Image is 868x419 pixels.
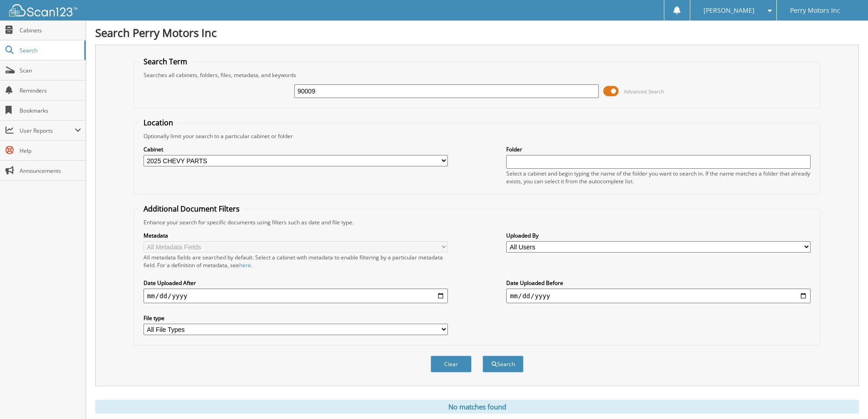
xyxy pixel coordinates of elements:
[506,279,811,287] label: Date Uploaded Before
[704,8,755,13] span: [PERSON_NAME]
[139,132,815,140] div: Optionally limit your search to a particular cabinet or folder
[431,356,472,372] button: Clear
[506,170,811,185] div: Select a cabinet and begin typing the name of the folder you want to search in. If the name match...
[506,145,811,153] label: Folder
[139,57,192,67] legend: Search Term
[95,25,859,40] h1: Search Perry Motors Inc
[144,314,448,322] label: File type
[20,107,81,114] span: Bookmarks
[144,279,448,287] label: Date Uploaded After
[139,71,815,79] div: Searches all cabinets, folders, files, metadata, and keywords
[239,261,251,269] a: here
[20,26,81,34] span: Cabinets
[506,232,811,239] label: Uploaded By
[144,289,448,303] input: start
[95,400,859,414] div: No matches found
[20,127,75,134] span: User Reports
[506,289,811,303] input: end
[20,167,81,175] span: Announcements
[139,218,815,226] div: Enhance your search for specific documents using filters such as date and file type.
[790,8,840,13] span: Perry Motors Inc
[483,356,524,372] button: Search
[20,67,81,74] span: Scan
[139,118,178,128] legend: Location
[139,204,244,214] legend: Additional Document Filters
[9,4,77,16] img: scan123-logo-white.svg
[20,87,81,94] span: Reminders
[144,145,448,153] label: Cabinet
[624,88,664,95] span: Advanced Search
[20,147,81,155] span: Help
[20,47,80,54] span: Search
[144,232,448,239] label: Metadata
[144,253,448,269] div: All metadata fields are searched by default. Select a cabinet with metadata to enable filtering b...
